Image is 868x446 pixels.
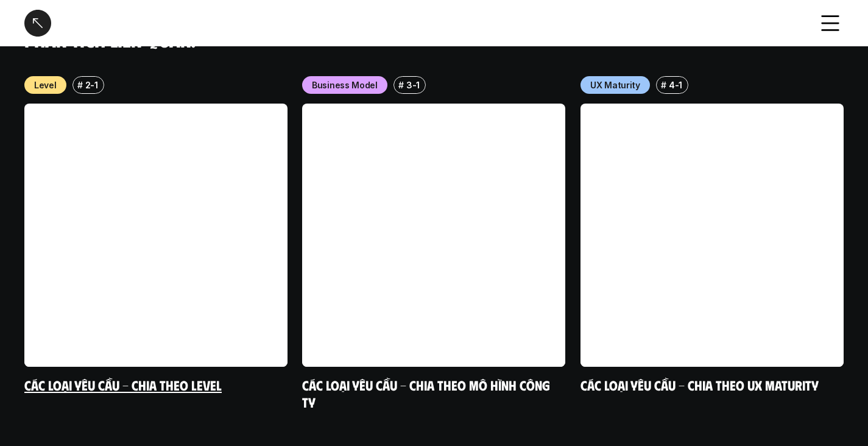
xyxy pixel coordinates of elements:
[660,80,666,90] h6: #
[34,79,57,91] p: Level
[24,377,222,393] a: Các loại yêu cầu - Chia theo level
[85,79,98,91] p: 2-1
[302,377,553,410] a: Các loại yêu cầu - Chia theo mô hình công ty
[398,80,404,90] h6: #
[77,80,83,90] h6: #
[312,79,378,91] p: Business Model
[406,79,420,91] p: 3-1
[669,79,682,91] p: 4-1
[590,79,640,91] p: UX Maturity
[580,377,819,393] a: Các loại yêu cầu - Chia theo UX Maturity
